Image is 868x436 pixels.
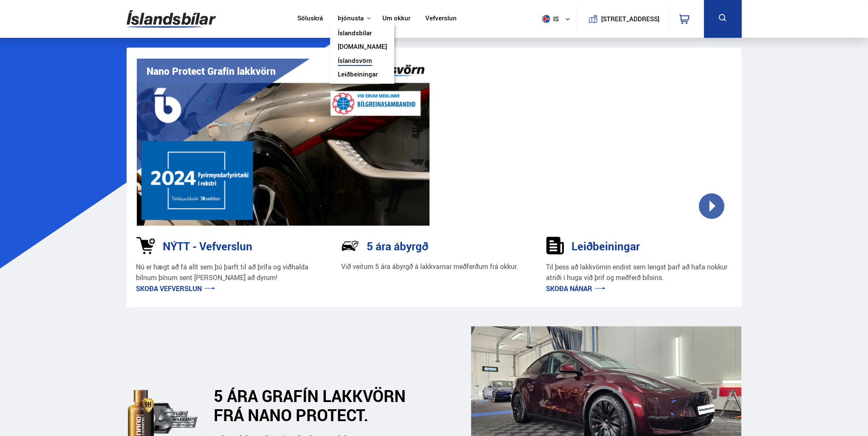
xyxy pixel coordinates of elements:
[338,57,372,66] a: Íslandsvörn
[572,240,640,252] h3: Leiðbeiningar
[127,5,216,33] img: G0Ugv5HjCgRt.svg
[605,15,656,23] button: [STREET_ADDRESS]
[137,59,430,226] img: vI42ee_Copy_of_H.png
[338,43,387,52] a: [DOMAIN_NAME]
[546,284,605,293] a: Skoða nánar
[163,240,252,252] h3: NÝTT - Vefverslun
[7,3,32,29] button: Opna LiveChat spjallviðmót
[338,29,372,38] a: Íslandsbílar
[147,65,276,77] h1: Nano Protect Grafín lakkvörn
[338,14,364,23] button: Þjónusta
[341,237,359,255] img: NP-R9RrMhXQFCiaa.svg
[539,15,560,23] span: is
[367,240,428,252] h3: 5 ára ábyrgð
[539,6,577,31] button: is
[382,14,410,23] a: Um okkur
[546,262,732,283] p: Til þess að lakkvörnin endist sem lengst þarf að hafa nokkur atriði í huga við þrif og meðferð bí...
[338,71,378,79] a: Leiðbeiningar
[582,7,664,31] a: [STREET_ADDRESS]
[214,386,425,425] h2: 5 ÁRA GRAFÍN LAKKVÖRN FRÁ NANO PROTECT.
[136,284,215,293] a: Skoða vefverslun
[341,262,518,272] p: Við veitum 5 ára ábyrgð á lakkvarnar meðferðum frá okkur.
[136,262,322,283] p: Nú er hægt að fá allt sem þú þarft til að þrífa og viðhalda bílnum þínum sent [PERSON_NAME] að dy...
[546,237,564,255] img: sDldwouBCQTERH5k.svg
[542,15,550,23] img: svg+xml;base64,PHN2ZyB4bWxucz0iaHR0cDovL3d3dy53My5vcmcvMjAwMC9zdmciIHdpZHRoPSI1MTIiIGhlaWdodD0iNT...
[297,14,323,23] a: Söluskrá
[136,237,155,255] img: 1kVRZhkadjUD8HsE.svg
[425,14,457,23] a: Vefverslun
